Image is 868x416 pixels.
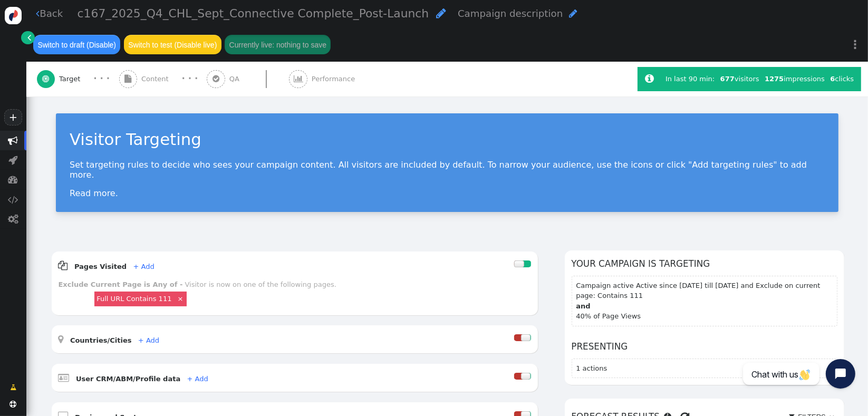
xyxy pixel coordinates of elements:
[3,379,23,396] a: 
[312,74,359,84] span: Performance
[36,8,40,18] span: 
[59,260,68,270] span: 
[59,375,224,383] a:  User CRM/ABM/Profile data + Add
[76,375,180,383] b: User CRM/ABM/Profile data
[294,75,303,83] span: 
[59,74,84,84] span: Target
[59,334,64,344] span: 
[187,375,208,383] a: + Add
[213,75,219,83] span: 
[133,263,154,270] a: + Add
[138,336,159,344] a: + Add
[569,8,577,18] span: 
[765,75,825,83] span: impressions
[59,336,176,344] a:  Countries/Cities + Add
[33,35,120,54] button: Switch to draft (Disable)
[718,74,762,84] div: visitors
[843,29,868,60] a: ⋮
[289,62,377,96] a:  Performance
[4,109,22,125] a: +
[765,75,784,83] b: 1275
[74,263,127,270] b: Pages Visited
[176,294,185,303] a: ×
[8,175,18,185] span: 
[576,301,832,312] b: and
[436,7,446,19] span: 
[124,75,131,83] span: 
[36,6,63,21] a: Back
[27,32,31,43] span: 
[70,336,132,344] b: Countries/Cities
[830,75,835,83] b: 6
[5,7,22,24] img: logo-icon.svg
[576,364,607,372] span: 1 actions
[93,72,110,85] div: · · ·
[70,160,825,180] p: Set targeting rules to decide who sees your campaign content. All visitors are included by defaul...
[59,280,183,288] b: Exclude Current Page is Any of -
[185,280,336,288] div: Visitor is now on one of the following pages.
[59,373,70,383] span: 
[572,257,837,270] h6: Your campaign is targeting
[572,340,837,353] h6: Presenting
[8,136,18,146] span: 
[119,62,207,96] a:  Content · · ·
[229,74,244,84] span: QA
[645,73,654,84] span: 
[666,74,718,84] div: In last 90 min:
[78,7,429,20] span: c167_2025_Q4_CHL_Sept_Connective Complete_Post-Launch
[70,188,118,198] a: Read more.
[21,31,34,44] a: 
[37,62,119,96] a:  Target · · ·
[70,127,825,151] div: Visitor Targeting
[8,195,18,205] span: 
[42,75,49,83] span: 
[8,214,18,224] span: 
[181,72,198,85] div: · · ·
[830,75,854,83] span: clicks
[458,8,563,19] span: Campaign description
[97,295,171,303] a: Full URL Contains 111
[141,74,173,84] span: Content
[59,263,170,270] a:  Pages Visited + Add
[207,62,289,96] a:  QA
[10,401,17,408] span: 
[572,276,837,326] section: Campaign active Active since [DATE] till [DATE] and Exclude on current page: Contains 111 40% of ...
[10,382,16,393] span: 
[124,35,221,54] button: Switch to test (Disable live)
[9,155,18,165] span: 
[225,35,331,54] button: Currently live: nothing to save
[720,75,735,83] b: 677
